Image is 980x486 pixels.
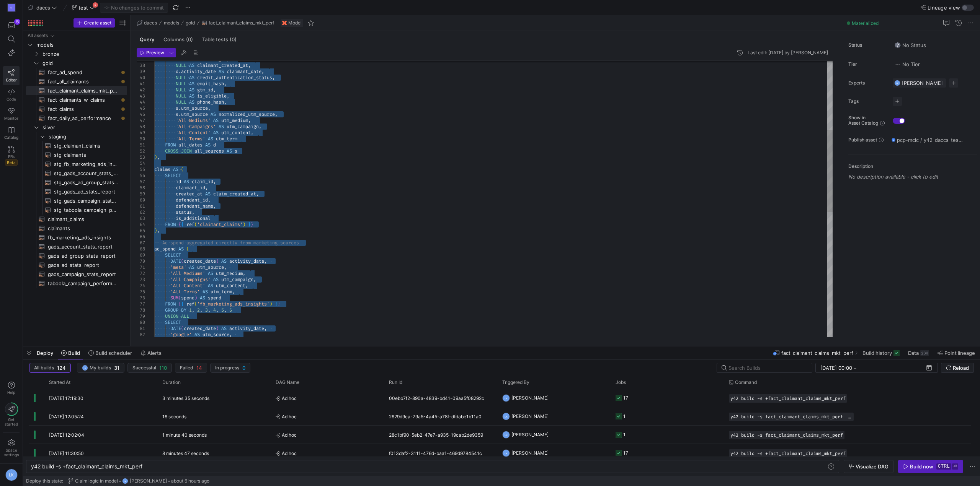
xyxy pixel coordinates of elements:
span: all_sources [194,148,224,154]
span: NULL [176,93,186,99]
span: AS [173,166,178,172]
span: AS [205,142,211,148]
a: Monitor [3,104,20,124]
img: No status [895,42,901,48]
div: 48 [137,124,145,130]
div: LK [122,478,128,484]
div: 39 [137,68,145,75]
span: Query [140,37,154,42]
span: , [248,117,251,124]
span: utm_medium [221,117,248,124]
input: Start datetime [820,365,852,371]
div: 28c1bf90-5eb2-47e7-a935-19cab2de9359 [384,426,498,444]
span: AS [189,99,194,105]
div: Build now [910,463,933,470]
button: Getstarted [3,400,20,429]
span: Create asset [84,20,111,26]
span: stg_gads_account_stats_report​​​​​​​​​​ [54,169,118,178]
div: Press SPACE to select this row. [26,40,127,49]
span: claimant_id [176,185,205,191]
a: stg_gads_account_stats_report​​​​​​​​​​ [26,169,127,178]
div: 58 [137,185,145,191]
span: , [208,105,211,111]
span: JOIN [181,148,192,154]
div: Press SPACE to select this row. [26,196,127,205]
span: stg_claimants​​​​​​​​​​ [54,151,118,159]
a: claimants​​​​​​​​​​ [26,224,127,233]
img: undefined [282,21,287,25]
span: all_dates [178,142,203,148]
div: Press SPACE to select this row. [26,104,127,114]
span: All builds [34,365,54,371]
a: Code [3,85,20,104]
span: test [78,5,88,11]
span: AS [227,148,232,154]
div: Press SPACE to select this row. [26,159,127,169]
div: f013daf2-3111-476d-baa1-469d9784541c [384,444,498,462]
button: gold [184,18,197,28]
a: Editor [3,66,20,85]
span: d [176,68,178,75]
span: Build scheduler [95,350,132,356]
span: gold [42,59,126,68]
span: AS [189,62,194,68]
span: No Tier [895,61,920,67]
span: 'All Campaigns' [176,124,216,130]
button: Build history [859,346,903,359]
span: gads_ad_group_stats_report​​​​​​​​​​ [48,252,118,260]
span: . [178,105,181,111]
span: stg_gads_ad_stats_report​​​​​​​​​​ [54,187,118,196]
span: utm_term [216,136,237,142]
div: 23K [920,350,929,356]
span: is_additional [176,215,211,221]
span: AS [189,93,194,99]
span: s [235,148,237,154]
a: stg_claimant_claims​​​​​​​​​​ [26,141,127,150]
span: Publish asset [848,137,877,143]
span: models [164,20,179,26]
input: Search Builds [728,365,806,371]
div: 5 [14,19,20,25]
span: Materialized [852,20,879,26]
span: Columns [163,37,193,42]
span: claimant_claims​​​​​​​​​​ [48,215,118,224]
span: gads_ad_stats_report​​​​​​​​​​ [48,261,118,270]
span: 14 [196,365,202,371]
div: 61 [137,203,145,209]
span: activity_date [181,68,216,75]
span: , [208,197,211,203]
span: d [213,142,216,148]
button: test [70,3,97,13]
a: stg_gads_ad_group_stats_report​​​​​​​​​​ [26,178,127,187]
div: 2629d9ca-79a5-4a45-a78f-dfdabe1b11a0 [384,407,498,425]
span: Show in Asset Catalog [848,115,878,126]
span: utm_source [181,105,208,111]
a: gads_ad_group_stats_report​​​​​​​​​​ [26,251,127,260]
a: stg_gads_campaign_stats_report​​​​​​​​​​ [26,196,127,205]
span: Table tests [202,37,237,42]
span: Catalog [4,135,18,140]
span: [PERSON_NAME] [902,80,943,86]
span: , [224,99,227,105]
span: about 6 hours ago [171,478,209,484]
span: , [248,62,251,68]
span: AS [189,81,194,87]
span: Build [68,350,80,356]
div: LK [5,469,18,481]
div: 63 [137,215,145,221]
button: Build [58,346,83,359]
a: gads_account_stats_report​​​​​​​​​​ [26,242,127,251]
div: 55 [137,166,145,172]
span: 0 [242,365,245,371]
kbd: ctrl [936,463,951,470]
div: Press SPACE to select this row. [26,187,127,196]
span: email_hash [197,81,224,87]
a: stg_fb_marketing_ads_insights​​​​​​​​​​ [26,159,127,169]
span: Model [288,20,302,26]
span: NULL [176,62,186,68]
a: fact_claims​​​​​​​​​​ [26,104,127,114]
span: [PERSON_NAME] [130,478,167,484]
span: stg_gads_campaign_stats_report​​​​​​​​​​ [54,197,118,205]
button: pcp-mclc / y42_daccs_test / fact_claimant_claims_mkt_perf [890,135,966,145]
span: stg_fb_marketing_ads_insights​​​​​​​​​​ [54,160,118,169]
